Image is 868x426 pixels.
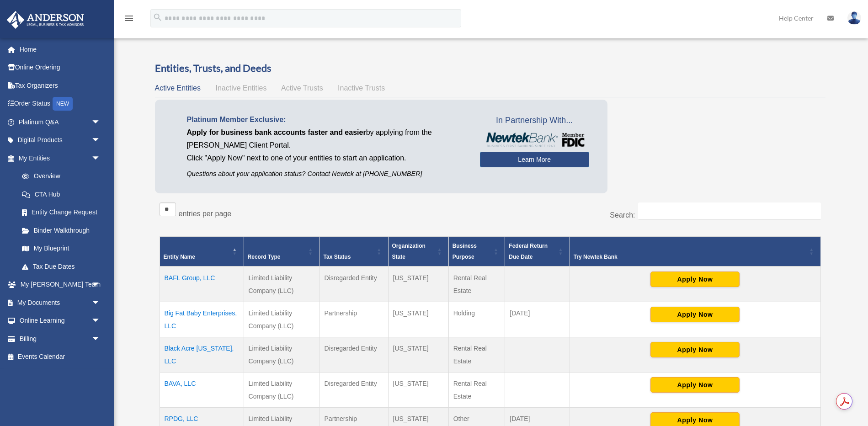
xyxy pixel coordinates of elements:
[847,11,861,25] img: User Pic
[215,84,266,92] span: Inactive Entities
[650,377,740,393] button: Apply Now
[6,149,110,167] a: My Entitiesarrow_drop_down
[610,211,635,219] label: Search:
[160,372,244,407] td: B​AVA, LLC
[388,266,448,302] td: [US_STATE]
[6,59,114,77] a: Online Ordering
[6,330,114,348] a: Billingarrow_drop_down
[338,84,385,92] span: Inactive Trusts
[6,95,114,113] a: Order StatusNEW
[160,302,244,337] td: Big Fat Baby Enterprises, LLC
[244,372,320,407] td: Limited Liability Company (LLC)
[6,276,114,294] a: My [PERSON_NAME] Teamarrow_drop_down
[160,266,244,302] td: BAFL Group, LLC
[650,307,740,322] button: Apply Now
[650,272,740,287] button: Apply Now
[13,221,110,240] a: Binder Walkthrough
[6,113,114,131] a: Platinum Q&Aarrow_drop_down
[6,76,114,95] a: Tax Organizers
[448,236,505,266] th: Business Purpose: Activate to sort
[448,266,505,302] td: Rental Real Estate
[91,312,110,330] span: arrow_drop_down
[13,167,105,186] a: Overview
[244,236,320,266] th: Record Type: Activate to sort
[448,337,505,372] td: Rental Real Estate
[320,236,388,266] th: Tax Status: Activate to sort
[448,302,505,337] td: Holding
[388,337,448,372] td: [US_STATE]
[160,236,244,266] th: Entity Name: Activate to invert sorting
[91,149,110,168] span: arrow_drop_down
[388,236,448,266] th: Organization State: Activate to sort
[505,236,570,266] th: Federal Return Due Date: Activate to sort
[574,251,807,262] div: Try Newtek Bank
[485,133,585,147] img: NewtekBankLogoSM.png
[244,337,320,372] td: Limited Liability Company (LLC)
[53,97,73,111] div: NEW
[13,240,110,258] a: My Blueprint
[570,236,820,266] th: Try Newtek Bank : Activate to sort
[4,11,87,29] img: Anderson Advisors Platinum Portal
[388,302,448,337] td: [US_STATE]
[324,254,351,260] span: Tax Status
[6,348,114,366] a: Events Calendar
[155,61,825,75] h3: Entities, Trusts, and Deeds
[13,203,110,222] a: Entity Change Request
[187,128,366,136] span: Apply for business bank accounts faster and easier
[392,243,426,260] span: Organization State
[244,302,320,337] td: Limited Liability Company (LLC)
[6,40,114,59] a: Home
[91,113,110,132] span: arrow_drop_down
[505,302,570,337] td: [DATE]
[388,372,448,407] td: [US_STATE]
[480,113,589,128] span: In Partnership With...
[187,126,466,152] p: by applying from the [PERSON_NAME] Client Portal.
[509,243,548,260] span: Federal Return Due Date
[155,84,201,92] span: Active Entities
[6,131,114,149] a: Digital Productsarrow_drop_down
[6,312,114,330] a: Online Learningarrow_drop_down
[164,254,195,260] span: Entity Name
[179,210,232,218] label: entries per page
[123,13,134,24] i: menu
[187,168,466,180] p: Questions about your application status? Contact Newtek at [PHONE_NUMBER]
[187,152,466,165] p: Click "Apply Now" next to one of your entities to start an application.
[448,372,505,407] td: Rental Real Estate
[13,257,110,276] a: Tax Due Dates
[480,152,589,167] a: Learn More
[244,266,320,302] td: Limited Liability Company (LLC)
[91,131,110,150] span: arrow_drop_down
[248,254,281,260] span: Record Type
[153,12,163,22] i: search
[320,337,388,372] td: Disregarded Entity
[13,185,110,203] a: CTA Hub
[91,276,110,294] span: arrow_drop_down
[91,293,110,312] span: arrow_drop_down
[320,266,388,302] td: Disregarded Entity
[650,342,740,357] button: Apply Now
[6,293,114,312] a: My Documentsarrow_drop_down
[453,243,477,260] span: Business Purpose
[160,337,244,372] td: Black Acre [US_STATE], LLC
[123,16,134,24] a: menu
[320,372,388,407] td: Disregarded Entity
[187,113,466,126] p: Platinum Member Exclusive:
[320,302,388,337] td: Partnership
[91,330,110,348] span: arrow_drop_down
[281,84,323,92] span: Active Trusts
